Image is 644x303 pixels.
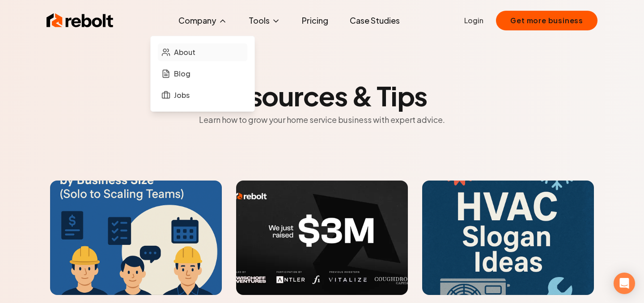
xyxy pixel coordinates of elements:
[496,11,597,30] button: Get more business
[295,12,335,29] a: Pricing
[172,113,472,127] p: Learn how to grow your home service business with expert advice.
[158,86,247,104] a: Jobs
[174,90,190,101] span: Jobs
[172,82,472,109] h2: Resources & Tips
[174,68,191,79] span: Blog
[158,43,247,61] a: About
[241,12,288,29] button: Tools
[343,12,407,29] a: Case Studies
[614,273,635,294] div: Open Intercom Messenger
[47,12,114,29] img: Rebolt Logo
[158,65,247,83] a: Blog
[174,47,195,58] span: About
[464,15,483,26] a: Login
[171,12,234,29] button: Company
